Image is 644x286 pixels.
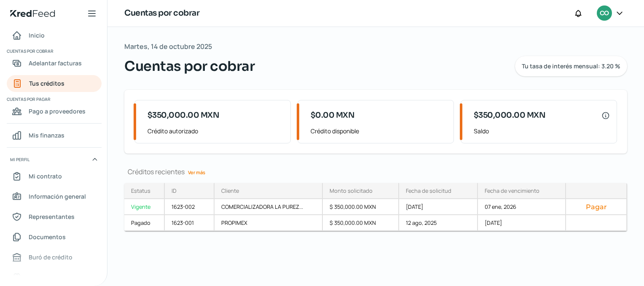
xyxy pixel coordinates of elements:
[399,215,478,231] div: 12 ago, 2025
[29,58,82,68] span: Adelantar facturas
[7,168,102,185] a: Mi contrato
[29,171,62,181] span: Mi contrato
[124,56,255,76] span: Cuentas por cobrar
[311,126,447,136] span: Crédito disponible
[131,187,150,194] div: Estatus
[474,126,610,136] span: Saldo
[323,199,399,215] div: $ 350,000.00 MXN
[221,187,239,194] div: Cliente
[330,187,373,194] div: Monto solicitado
[148,110,220,121] span: $350,000.00 MXN
[323,215,399,231] div: $ 350,000.00 MXN
[7,55,102,72] a: Adelantar facturas
[7,27,102,44] a: Inicio
[7,47,100,55] span: Cuentas por cobrar
[485,187,539,194] div: Fecha de vencimiento
[522,63,620,69] span: Tu tasa de interés mensual: 3.20 %
[124,167,627,176] div: Créditos recientes
[7,249,102,266] a: Buró de crédito
[215,215,323,231] div: PROPIMEX
[148,126,284,136] span: Crédito autorizado
[124,7,199,19] h1: Cuentas por cobrar
[7,75,102,92] a: Tus créditos
[215,199,323,215] div: COMERCIALIZADORA LA PUREZ...
[7,229,102,246] a: Documentos
[7,188,102,205] a: Información general
[7,269,102,286] a: Referencias
[29,130,64,140] span: Mis finanzas
[29,106,86,116] span: Pago a proveedores
[124,199,165,215] a: Vigente
[29,191,86,202] span: Información general
[124,40,212,53] span: Martes, 14 de octubre 2025
[478,199,566,215] div: 07 ene, 2026
[165,199,215,215] div: 1623-002
[172,187,177,194] div: ID
[29,78,64,89] span: Tus créditos
[185,166,209,179] a: Ver más
[399,199,478,215] div: [DATE]
[29,272,62,283] span: Referencias
[29,252,72,262] span: Buró de crédito
[7,127,102,144] a: Mis finanzas
[311,110,355,121] span: $0.00 MXN
[573,202,620,211] button: Pagar
[29,30,45,40] span: Inicio
[124,215,165,231] a: Pagado
[29,211,75,222] span: Representantes
[406,187,451,194] div: Fecha de solicitud
[7,208,102,225] a: Representantes
[165,215,215,231] div: 1623-001
[10,156,30,163] span: Mi perfil
[7,95,100,103] span: Cuentas por pagar
[7,103,102,120] a: Pago a proveedores
[600,8,609,19] span: CO
[474,110,546,121] span: $350,000.00 MXN
[29,232,66,242] span: Documentos
[478,215,566,231] div: [DATE]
